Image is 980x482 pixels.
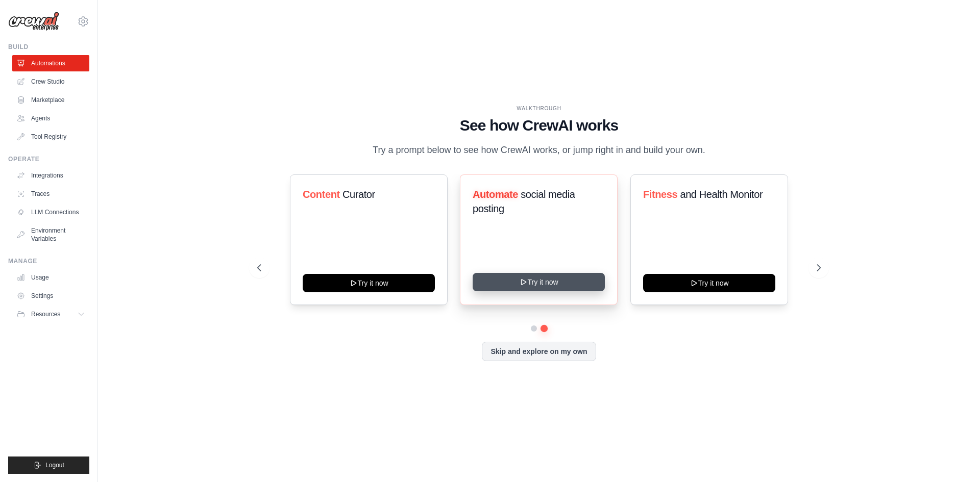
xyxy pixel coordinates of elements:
[31,310,60,318] span: Resources
[12,186,89,202] a: Traces
[303,189,340,200] span: Content
[12,167,89,184] a: Integrations
[257,105,821,112] div: WALKTHROUGH
[342,189,375,200] span: Curator
[12,269,89,286] a: Usage
[12,222,89,247] a: Environment Variables
[8,456,89,474] button: Logout
[367,143,710,158] p: Try a prompt below to see how CrewAI works, or jump right in and build your own.
[473,273,605,291] button: Try it now
[482,342,596,361] button: Skip and explore on my own
[473,189,518,200] span: Automate
[257,116,821,135] h1: See how CrewAI works
[8,12,59,31] img: Logo
[680,189,763,200] span: and Health Monitor
[12,204,89,220] a: LLM Connections
[12,306,89,322] button: Resources
[12,73,89,90] a: Crew Studio
[303,274,435,292] button: Try it now
[643,189,677,200] span: Fitness
[643,274,775,292] button: Try it now
[12,288,89,304] a: Settings
[8,155,89,163] div: Operate
[12,129,89,145] a: Tool Registry
[8,43,89,51] div: Build
[8,257,89,265] div: Manage
[473,189,575,214] span: social media posting
[12,55,89,71] a: Automations
[45,461,64,469] span: Logout
[12,92,89,108] a: Marketplace
[12,110,89,126] a: Agents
